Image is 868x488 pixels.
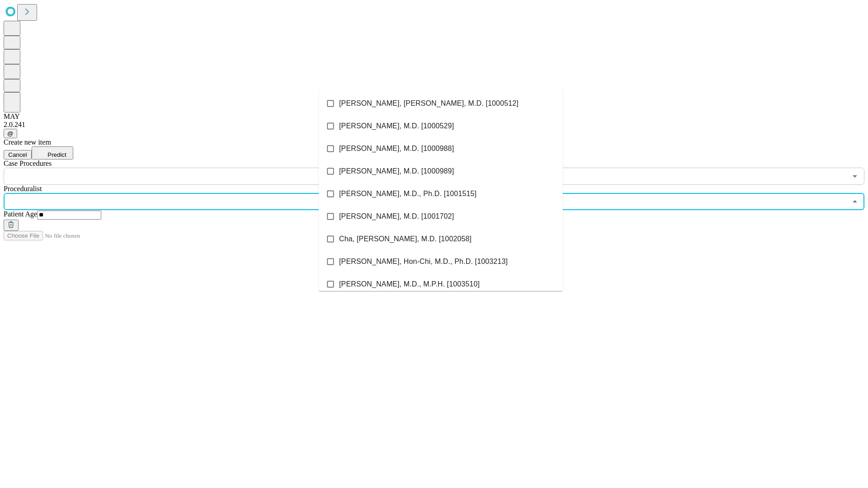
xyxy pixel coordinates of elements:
[339,279,480,290] span: [PERSON_NAME], M.D., M.P.H. [1003510]
[339,234,472,244] span: Cha, [PERSON_NAME], M.D. [1002058]
[339,256,508,267] span: [PERSON_NAME], Hon-Chi, M.D., Ph.D. [1003213]
[4,113,864,121] div: MAY
[4,160,52,167] span: Scheduled Procedure
[339,188,476,199] span: [PERSON_NAME], M.D., Ph.D. [1001515]
[8,151,27,158] span: Cancel
[339,143,454,154] span: [PERSON_NAME], M.D. [1000988]
[4,121,864,129] div: 2.0.241
[32,146,73,160] button: Predict
[7,130,14,137] span: @
[339,211,454,222] span: [PERSON_NAME], M.D. [1001702]
[4,150,32,160] button: Cancel
[4,185,42,192] span: Proceduralist
[4,210,37,218] span: Patient Age
[339,98,519,109] span: [PERSON_NAME], [PERSON_NAME], M.D. [1000512]
[47,151,66,158] span: Predict
[849,195,861,208] button: Close
[4,138,51,146] span: Create new item
[339,166,454,177] span: [PERSON_NAME], M.D. [1000989]
[4,129,17,138] button: @
[849,170,861,183] button: Open
[339,121,454,131] span: [PERSON_NAME], M.D. [1000529]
